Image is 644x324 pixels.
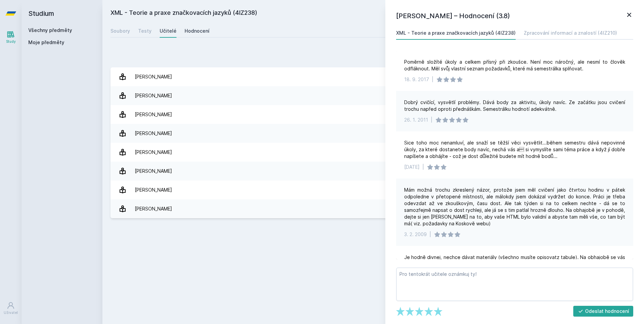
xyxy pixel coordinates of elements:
h2: XML - Teorie a praxe značkovacích jazyků (4IZ238) [110,8,560,19]
span: Moje předměty [28,39,64,46]
div: 26. 1. 2011 [404,117,428,123]
div: [PERSON_NAME] [135,202,172,216]
a: Testy [138,24,152,38]
a: Hodnocení [185,24,210,38]
a: [PERSON_NAME] 1 hodnocení 2.0 [110,105,636,124]
a: [PERSON_NAME] 6 hodnocení 4.5 [110,199,636,218]
a: [PERSON_NAME] 5 hodnocení 3.8 [110,86,636,105]
a: Všechny předměty [28,27,72,33]
div: Soubory [110,28,130,34]
div: | [431,117,432,123]
div: [PERSON_NAME] [135,183,172,197]
div: Poměrně složíté úkoly a celkem přísný při zkoušce. Není moc náročný, ale nesmí to člověk odflákno... [404,59,625,72]
div: [PERSON_NAME] [135,145,172,159]
div: [DATE] [404,164,420,170]
div: [PERSON_NAME] [135,89,172,102]
a: [PERSON_NAME] 7 hodnocení 4.4 [110,124,636,143]
a: Study [1,27,20,47]
div: [PERSON_NAME] [135,108,172,121]
div: Sice toho moc nenamluví, ale snaží se těžší věci vysvětlit...během semestru dává nepovinné úkoly,... [404,139,625,160]
div: Uživatel [4,310,18,315]
a: [PERSON_NAME] 1 hodnocení 4.0 [110,162,636,181]
div: [PERSON_NAME] [135,164,172,178]
div: Hodnocení [185,28,210,34]
div: Mám možná trochu zkreslený názor, protože jsem měl cvičení jako čtvrtou hodinu v pátek odpoledne ... [404,187,625,227]
div: 18. 9. 2017 [404,76,429,83]
div: Study [6,39,16,44]
div: | [422,164,424,170]
div: [PERSON_NAME] [135,127,172,140]
a: Uživatel [1,298,20,319]
div: [PERSON_NAME] [135,70,172,84]
a: Učitelé [160,24,176,38]
a: Soubory [110,24,130,38]
div: Dobrý cvičící, vysvětlí problémy. Dává body za aktivitu, úkoly navíc. Ze začátku jsou cvičení tro... [404,99,625,112]
div: | [432,76,433,83]
a: [PERSON_NAME] 2 hodnocení 4.0 [110,143,636,162]
div: Testy [138,28,152,34]
a: [PERSON_NAME] 1 hodnocení 5.0 [110,181,636,199]
a: [PERSON_NAME] 1 hodnocení 5.0 [110,67,636,86]
div: Učitelé [160,28,176,34]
